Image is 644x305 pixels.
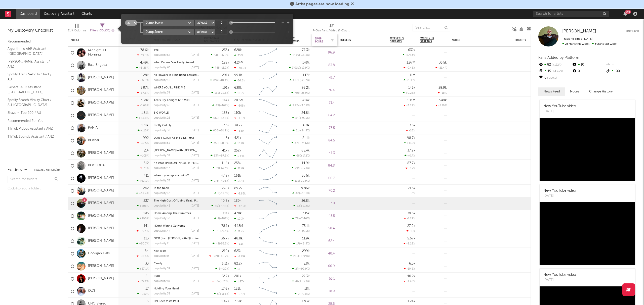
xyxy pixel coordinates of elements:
[8,97,55,108] a: Spotify Search Virality Chart / AU-[GEOGRAPHIC_DATA]
[551,64,561,66] span: +122 %
[154,300,179,303] a: Del Boca Vista Pt. II
[40,9,78,19] a: Discovery Assistant
[340,39,378,42] div: Folders
[234,129,244,132] div: -630
[222,162,229,165] div: 11.4k
[291,91,310,94] div: ( )
[295,92,299,94] span: 705
[136,116,149,120] div: +68.8 %
[88,201,114,206] a: [PERSON_NAME]
[88,76,114,80] a: [PERSON_NAME]
[8,176,60,183] input: Search for folders...
[154,66,170,69] div: popularity: 63
[562,29,596,34] a: [PERSON_NAME]
[257,122,279,134] svg: Chart title
[191,54,199,57] div: [DATE]
[154,79,171,82] div: popularity: 48
[214,155,218,157] span: 337
[234,136,241,140] div: 421k
[154,112,169,114] a: BIG WORLD
[90,28,114,34] div: Filters
[351,2,354,6] span: Dismiss
[562,42,589,45] span: 237 fans this week
[219,54,228,57] span: -26.9 %
[154,91,170,94] div: popularity: 39
[315,50,335,56] div: 96.9
[144,162,149,165] div: 512
[257,72,279,84] svg: Chart title
[8,110,55,116] a: Shazam Top 200 / AU
[315,100,335,106] div: 71.4
[407,136,415,140] div: 98.7k
[301,79,309,82] span: -21.7 %
[137,141,149,145] div: -42.5 %
[257,59,279,72] svg: Chart title
[234,162,242,165] div: 258k
[626,29,639,34] button: Untrack
[154,61,199,64] div: What Do We Ever Really Know?
[154,129,170,132] div: popularity: 31
[301,111,310,115] div: 24.8k
[8,39,60,45] div: Recommended
[234,79,245,82] div: 66.6k
[88,277,114,281] a: [PERSON_NAME]
[213,79,218,82] span: 892
[154,74,199,77] div: All Flowers In Time Bend Towards The Sun
[234,149,241,152] div: 252k
[301,155,309,157] span: +172 %
[211,154,229,157] div: ( )
[138,129,149,132] div: +110 %
[137,154,149,157] div: +105 %
[154,174,189,177] a: when my wings are cut off
[390,37,408,43] span: Weekly US Streams
[154,137,194,139] a: DON’T LOOK AT ME LIKE THAT
[221,124,229,127] div: 27.3k
[191,91,199,94] div: [DATE]
[403,54,415,57] div: +69.4 %
[154,124,171,127] a: Pretty Girl Fly
[154,262,162,265] a: Candy
[146,21,188,25] div: Jump Score
[154,154,170,157] div: popularity: 32
[315,87,335,93] div: 76.4
[234,167,245,170] div: 22.8k
[154,49,199,52] div: Bye
[8,134,55,139] a: TikTok Sounds Assistant / ANZ
[220,104,228,107] span: +167 %
[140,74,149,77] div: 4.28k
[292,67,299,69] span: 3.01k
[538,75,572,81] div: 0
[154,86,185,89] a: WHERE YOU'LL FIND ME
[224,136,229,140] div: 15k
[191,66,199,69] div: [DATE]
[191,79,199,82] div: [DATE]
[234,86,242,89] div: 630k
[88,289,98,293] a: SACHI
[572,62,605,68] div: 10
[154,74,210,77] a: All Flowers In Time Bend Towards The Sun
[8,72,55,82] a: Spotify Track Velocity Chart / AU
[234,104,245,107] div: -305k
[299,129,309,132] span: +54.5 %
[154,142,170,144] div: popularity: 52
[302,136,310,140] div: 21.1k
[219,79,228,82] span: -40.4 %
[88,101,114,105] a: [PERSON_NAME]
[435,104,447,107] div: -5.19 %
[435,66,447,69] div: -21.4 %
[562,42,617,45] span: 39 fans last week
[154,287,179,290] a: Holding Your Hand
[300,67,309,69] span: +12.9 %
[220,167,228,170] span: -62.1 %
[137,104,149,107] div: -1.66 %
[300,117,309,120] span: +35.5 %
[88,113,114,118] a: [PERSON_NAME]
[289,104,310,107] div: ( )
[222,86,229,89] div: 191k
[257,134,279,147] svg: Chart title
[141,124,149,127] div: 1.31k
[285,37,302,43] div: Spotify Followers
[234,154,245,158] div: 1.44k
[404,66,415,69] div: -0.45 %
[234,142,245,145] div: 16.8k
